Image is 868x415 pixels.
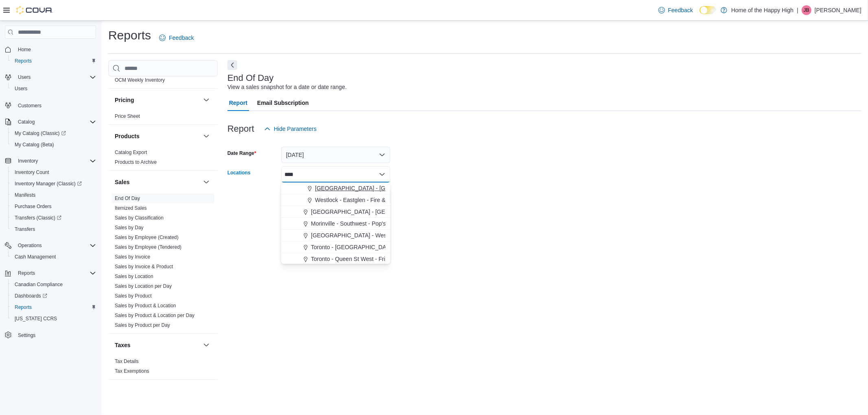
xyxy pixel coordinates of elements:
button: Close list of options [379,171,385,178]
a: Sales by Product & Location [115,303,176,309]
button: Inventory [15,156,41,166]
a: Canadian Compliance [11,280,66,289]
button: Catalog [2,116,99,128]
span: Tax Exemptions [115,368,149,374]
span: OCM Weekly Inventory [115,77,165,83]
button: Sales [115,178,200,186]
a: End Of Day [115,196,140,201]
h3: Products [115,132,140,140]
button: Purchase Orders [8,201,99,212]
button: Toronto - [GEOGRAPHIC_DATA] - Fire & Flower [281,241,390,253]
span: Customers [18,102,42,109]
a: My Catalog (Beta) [11,140,57,150]
button: Hide Parameters [261,121,320,137]
a: Tax Exemptions [115,368,149,374]
span: [US_STATE] CCRS [15,315,57,322]
p: Home of the Happy High [731,5,794,15]
span: Inventory [15,156,96,166]
a: Sales by Employee (Created) [115,235,179,240]
a: Dashboards [8,290,99,302]
button: Settings [2,329,99,341]
button: Users [15,72,34,82]
span: Reports [18,270,35,276]
button: Cash Management [8,251,99,263]
a: Feedback [156,30,197,46]
a: Purchase Orders [11,202,55,211]
button: Sales [201,177,211,187]
span: Email Subscription [257,95,309,111]
span: Dashboards [11,291,96,301]
span: Purchase Orders [11,202,96,211]
span: Sales by Classification [115,215,164,221]
button: Products [201,131,211,141]
a: Manifests [11,190,39,200]
nav: Complex example [5,40,96,362]
span: Users [15,72,96,82]
button: Users [2,72,99,83]
a: Products to Archive [115,159,157,165]
a: Sales by Invoice [115,254,150,260]
button: Customers [2,99,99,111]
span: My Catalog (Beta) [11,140,96,150]
span: Reports [11,56,96,66]
a: Itemized Sales [115,205,147,211]
span: Operations [18,242,42,249]
span: Inventory [18,158,38,164]
a: Reports [11,302,35,312]
a: Sales by Product per Day [115,322,170,328]
span: Sales by Invoice & Product [115,263,173,270]
input: Dark Mode [700,6,717,15]
img: Cova [16,6,53,14]
span: Sales by Product per Day [115,322,170,328]
span: [GEOGRAPHIC_DATA] - [GEOGRAPHIC_DATA] - Fire & Flower [315,184,478,192]
span: Sales by Location [115,273,153,280]
button: [GEOGRAPHIC_DATA] - [GEOGRAPHIC_DATA] - Pop's Cannabis [281,206,390,218]
h3: Pricing [115,96,134,104]
span: Cash Management [11,252,96,262]
span: Manifests [11,190,96,200]
span: Catalog [18,119,35,125]
p: [PERSON_NAME] [815,5,861,15]
a: Sales by Employee (Tendered) [115,244,181,250]
span: Washington CCRS [11,314,96,324]
span: My Catalog (Beta) [15,141,54,148]
a: Inventory Manager (Classic) [8,178,99,189]
span: Manifests [15,192,35,198]
span: Dark Mode [700,14,700,15]
a: Users [11,84,31,93]
div: View a sales snapshot for a date or date range. [227,83,347,91]
button: Canadian Compliance [8,279,99,290]
span: Transfers [15,226,35,232]
span: [GEOGRAPHIC_DATA] - [GEOGRAPHIC_DATA] - Pop's Cannabis [311,208,479,216]
a: My Catalog (Classic) [8,128,99,139]
span: Users [11,84,96,93]
span: Home [18,46,31,53]
button: [GEOGRAPHIC_DATA] - Westmount - Fire & Flower [281,230,390,241]
button: Reports [8,302,99,313]
button: Operations [2,240,99,251]
h3: Taxes [115,341,131,349]
span: Inventory Manager (Classic) [15,180,82,187]
div: Products [108,148,218,170]
button: My Catalog (Beta) [8,139,99,150]
button: Westlock - Eastglen - Fire & Flower [281,194,390,206]
button: Taxes [115,341,200,349]
span: Cash Management [15,254,56,260]
a: Sales by Product [115,293,152,299]
button: Catalog [15,117,38,127]
span: Toronto - Queen St West - Friendly Stranger [311,255,422,263]
span: Feedback [668,6,693,14]
span: Tax Details [115,358,139,365]
a: Sales by Day [115,225,144,230]
span: Settings [15,330,96,340]
a: Sales by Location [115,274,153,279]
a: Customers [15,101,45,111]
span: Inventory Manager (Classic) [11,179,96,189]
button: [GEOGRAPHIC_DATA] - [GEOGRAPHIC_DATA] - Fire & Flower [281,183,390,194]
span: Transfers (Classic) [15,215,61,221]
span: Users [15,85,27,92]
span: Canadian Compliance [15,281,63,288]
button: Users [8,83,99,94]
a: Sales by Product & Location per Day [115,313,195,318]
